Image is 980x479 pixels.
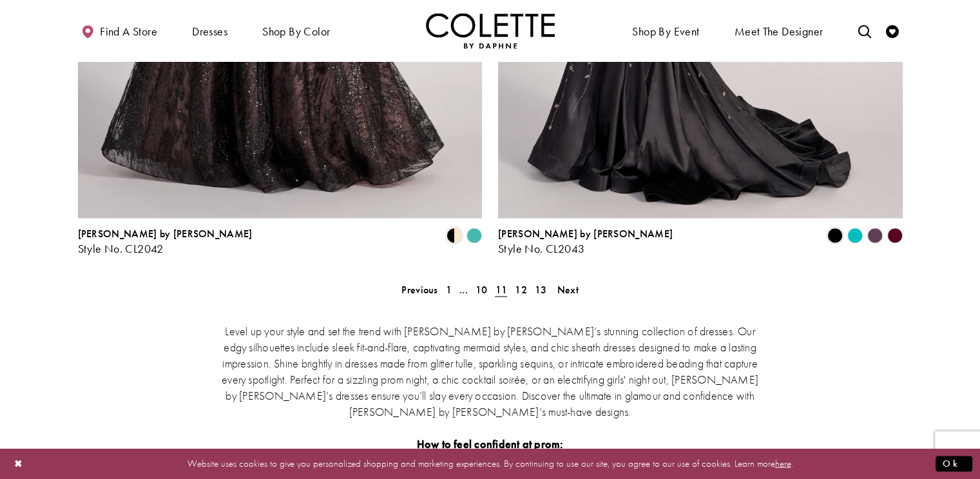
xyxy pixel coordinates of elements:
[426,13,555,48] img: Colette by Daphne
[827,228,843,243] i: Black
[259,13,333,48] span: Shop by color
[498,226,673,240] span: [PERSON_NAME] by [PERSON_NAME]
[936,456,972,472] button: Submit Dialog
[515,282,527,296] span: 12
[93,455,887,473] p: Website uses cookies to give you personalized shopping and marketing experiences. By continuing t...
[775,457,791,470] a: here
[78,226,253,240] span: [PERSON_NAME] by [PERSON_NAME]
[472,280,492,298] a: 10
[491,280,511,298] span: Current page
[192,25,227,38] span: Dresses
[456,280,472,298] a: ...
[8,453,30,475] button: Close Dialog
[854,13,874,48] a: Toggle search
[476,282,488,296] span: 10
[887,228,903,243] i: Burgundy
[557,282,579,296] span: Next
[553,280,582,298] a: Next Page
[867,228,883,243] i: Plum
[495,282,507,296] span: 11
[531,280,551,298] a: 13
[883,13,902,48] a: Check Wishlist
[426,13,555,48] a: Visit Home Page
[498,228,673,255] div: Colette by Daphne Style No. CL2043
[446,282,452,296] span: 1
[511,280,531,298] a: 12
[417,436,564,451] strong: How to feel confident at prom:
[262,25,330,38] span: Shop by color
[442,280,456,298] a: 1
[466,228,482,243] i: Turquoise
[847,228,863,243] i: Jade
[398,280,441,298] a: Prev Page
[447,228,462,243] i: Black/Nude
[498,240,584,255] span: Style No. CL2043
[78,13,160,48] a: Find a store
[735,25,823,38] span: Meet the designer
[78,228,253,255] div: Colette by Daphne Style No. CL2042
[632,25,699,38] span: Shop By Event
[535,282,547,296] span: 13
[401,282,437,296] span: Previous
[78,240,164,255] span: Style No. CL2042
[216,322,764,419] p: Level up your style and set the trend with [PERSON_NAME] by [PERSON_NAME]’s stunning collection o...
[189,13,231,48] span: Dresses
[100,25,157,38] span: Find a store
[731,13,827,48] a: Meet the designer
[459,282,468,296] span: ...
[629,13,702,48] span: Shop By Event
